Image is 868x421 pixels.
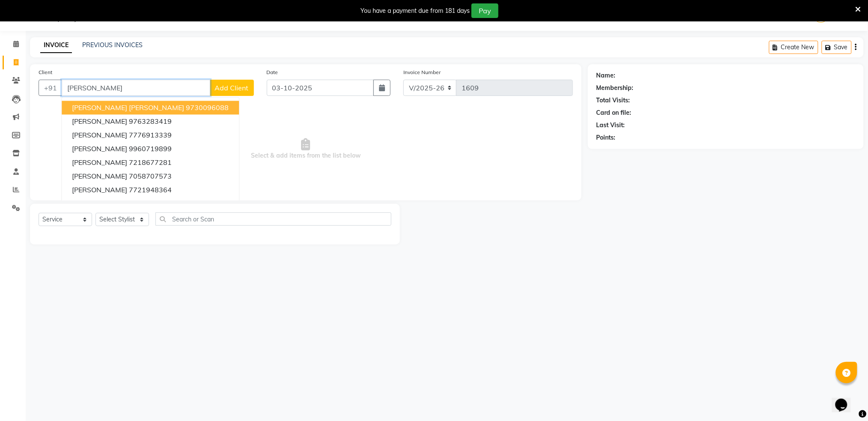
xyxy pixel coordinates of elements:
ngb-highlight: 9730096088 [186,104,229,112]
span: [PERSON_NAME] [PERSON_NAME] [72,104,184,112]
div: Points: [597,133,616,142]
input: Search by Name/Mobile/Email/Code [62,80,210,96]
span: [PERSON_NAME] [72,158,127,167]
span: [PERSON_NAME] [72,117,127,126]
button: Pay [471,3,498,18]
span: Select & add items from the list below [39,106,573,192]
span: [PERSON_NAME] [72,172,127,181]
div: Last Visit: [597,121,625,130]
span: [PERSON_NAME] [72,200,127,208]
div: Card on file: [597,108,632,117]
span: [PERSON_NAME] [72,131,127,140]
ngb-highlight: 7776910009 [129,200,172,208]
div: Membership: [597,84,634,93]
span: Add Client [215,84,249,92]
label: Client [39,69,52,76]
button: +91 [39,80,63,96]
ngb-highlight: 7776913339 [129,131,172,140]
div: Name: [597,71,616,80]
iframe: chat widget [832,387,859,412]
div: You have a payment due from 181 days [361,6,470,15]
ngb-highlight: 9960719899 [129,145,172,153]
span: [PERSON_NAME] [72,186,127,194]
span: [PERSON_NAME] [72,145,127,153]
ngb-highlight: 9763283419 [129,117,172,126]
ngb-highlight: 7218677281 [129,158,172,167]
label: Date [267,69,278,76]
ngb-highlight: 7721948364 [129,186,172,194]
input: Search or Scan [155,212,391,226]
button: Create New [769,41,818,54]
button: Save [822,41,852,54]
label: Invoice Number [403,69,441,76]
button: Add Client [210,80,254,96]
div: Total Visits: [597,96,630,105]
ngb-highlight: 7058707573 [129,172,172,181]
a: INVOICE [40,38,72,53]
a: PREVIOUS INVOICES [82,41,143,49]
